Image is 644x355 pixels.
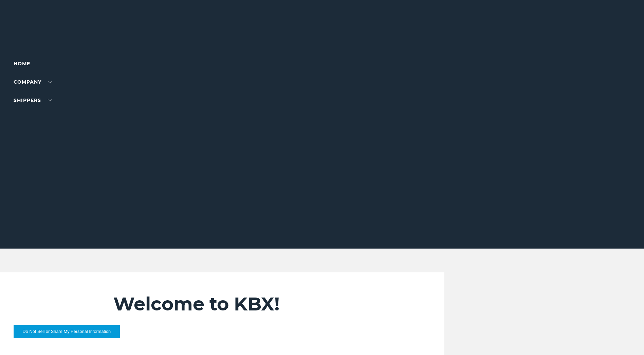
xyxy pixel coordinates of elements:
a: Company [14,79,52,85]
a: Home [14,61,30,67]
button: Do Not Sell or Share My Personal Information [14,325,120,338]
img: kbx logo [297,14,348,44]
a: SHIPPERS [14,97,52,103]
div: Log in [14,14,41,23]
h2: Welcome to KBX! [113,293,403,315]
